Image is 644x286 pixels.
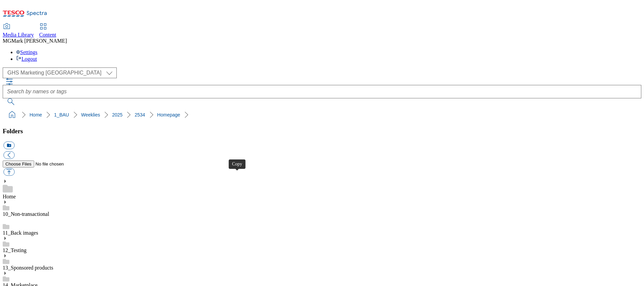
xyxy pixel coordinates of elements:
span: Content [39,32,56,38]
h3: Folders [3,128,641,135]
a: Media Library [3,24,34,38]
input: Search by names or tags [3,85,641,98]
span: MG [3,38,11,44]
a: Home [30,112,42,117]
a: Weeklies [81,112,100,117]
span: Media Library [3,32,34,38]
a: 11_Back images [3,230,38,236]
a: Homepage [157,112,180,117]
a: 10_Non-transactional [3,211,49,217]
nav: breadcrumb [3,108,641,121]
a: 13_Sponsored products [3,265,53,271]
a: Settings [16,49,38,55]
a: 12_Testing [3,247,26,253]
a: 2025 [112,112,122,117]
a: 2534 [135,112,145,117]
a: Logout [16,56,37,62]
a: 1_BAU [54,112,69,117]
span: Mark [PERSON_NAME] [11,38,67,44]
a: Content [39,24,56,38]
a: home [7,109,17,120]
a: Home [3,194,16,199]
